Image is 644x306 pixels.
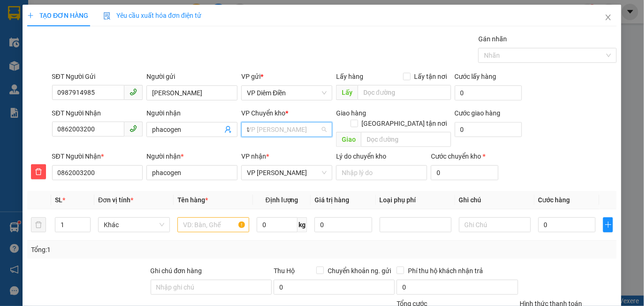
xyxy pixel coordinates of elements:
span: Chuyển khoản ng. gửi [324,266,395,276]
span: user-add [224,126,232,133]
input: 0 [314,217,372,232]
th: Ghi chú [455,191,535,209]
div: Người nhận [146,151,238,161]
input: VD: Bàn, Ghế [177,217,249,232]
span: phone [130,88,137,96]
span: Giao [336,132,361,147]
div: Tổng: 1 [31,245,249,255]
input: Ghi chú đơn hàng [151,280,272,295]
label: Lý do chuyển kho [336,153,386,160]
span: plus [604,221,613,229]
span: Yêu cầu xuất hóa đơn điện tử [103,12,201,19]
span: VP Chuyển kho [241,109,285,117]
span: Lấy tận nơi [411,71,451,82]
div: SĐT Người Nhận [52,108,143,118]
span: Cước hàng [538,196,570,204]
input: SĐT người nhận [52,165,143,180]
label: Gán nhãn [478,35,507,43]
input: Cước giao hàng [455,122,522,137]
input: Dọc đường [358,85,451,100]
span: delete [31,168,46,176]
button: Close [595,5,621,31]
div: SĐT Người Nhận [52,151,143,161]
span: TẠO ĐƠN HÀNG [27,12,88,19]
span: Giá trị hàng [314,196,349,204]
span: Thu Hộ [274,267,295,275]
span: [GEOGRAPHIC_DATA] tận nơi [358,118,451,129]
span: VP Diêm Điền [247,86,327,100]
th: Loại phụ phí [376,191,455,209]
input: Ghi Chú [459,217,531,232]
span: Phí thu hộ khách nhận trả [404,266,487,276]
div: Người nhận [146,108,238,118]
div: SĐT Người Gửi [52,71,143,82]
label: Ghi chú đơn hàng [151,267,202,275]
span: SL [55,196,62,204]
input: Dọc đường [361,132,451,147]
span: Đơn vị tính [98,196,133,204]
span: Tên hàng [177,196,208,204]
input: Tên người nhận [146,165,238,180]
button: delete [31,217,46,232]
span: Giao hàng [336,109,366,117]
span: Lấy [336,85,358,100]
img: icon [103,12,111,20]
button: plus [603,217,613,232]
div: Cước chuyển kho [431,151,498,161]
label: Cước lấy hàng [455,73,497,80]
span: phone [130,125,137,132]
span: plus [27,12,34,19]
span: Khác [104,218,164,232]
span: close [605,14,612,21]
div: Người gửi [146,71,238,82]
input: Lý do chuyển kho [336,165,427,180]
span: Lấy hàng [336,73,363,80]
div: VP gửi [241,71,332,82]
span: VP Trần Khát Chân [247,122,327,137]
label: Cước giao hàng [455,109,501,117]
input: Cước lấy hàng [455,85,522,100]
button: delete [31,164,46,179]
